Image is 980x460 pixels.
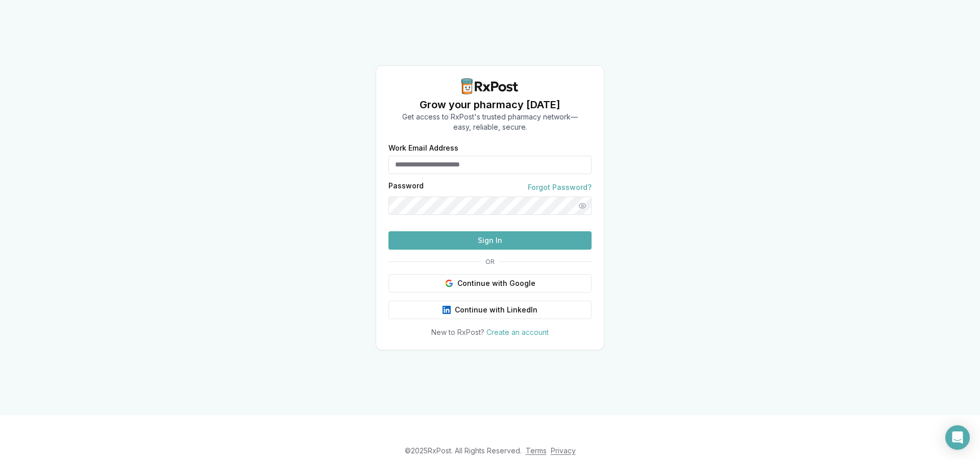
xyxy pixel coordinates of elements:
[402,98,578,112] h1: Grow your pharmacy [DATE]
[388,231,592,250] button: Sign In
[526,446,547,455] a: Terms
[551,446,576,455] a: Privacy
[528,182,592,192] a: Forgot Password?
[388,274,592,293] button: Continue with Google
[445,279,453,287] img: Google
[481,258,499,266] span: OR
[443,306,451,314] img: LinkedIn
[945,425,970,450] div: Open Intercom Messenger
[388,144,592,152] label: Work Email Address
[457,78,523,94] img: RxPost Logo
[388,182,424,192] label: Password
[573,197,592,215] button: Show password
[388,301,592,319] button: Continue with LinkedIn
[431,328,484,336] span: New to RxPost?
[402,112,578,132] p: Get access to RxPost's trusted pharmacy network— easy, reliable, secure.
[486,328,549,336] a: Create an account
